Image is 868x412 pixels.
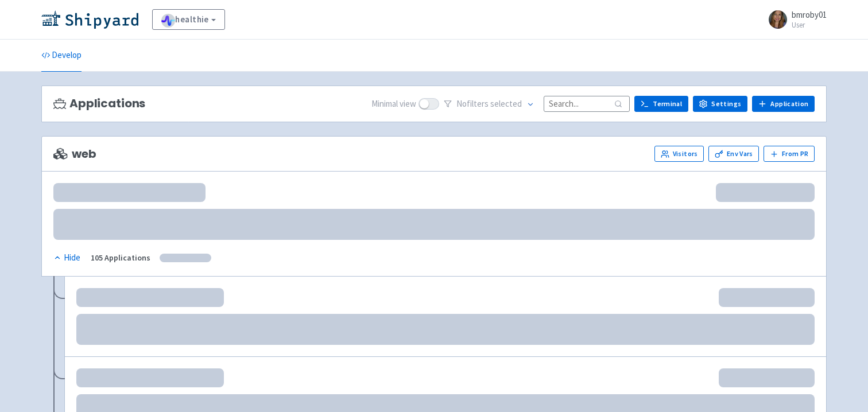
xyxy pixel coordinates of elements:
span: Minimal view [371,98,416,111]
span: No filter s [456,98,522,111]
span: bmroby01 [792,9,827,20]
button: Hide [53,251,82,265]
a: Terminal [634,96,688,112]
a: bmroby01 User [762,10,827,29]
a: healthie [152,9,225,30]
div: 105 Applications [91,251,150,265]
a: Env Vars [708,146,759,162]
a: Settings [693,96,747,112]
h3: Applications [53,97,145,110]
a: Develop [41,40,82,72]
span: selected [490,98,522,109]
input: Search... [544,96,630,111]
a: Visitors [654,146,704,162]
img: Shipyard logo [41,10,138,29]
a: Application [752,96,815,112]
button: From PR [764,146,815,162]
div: Hide [53,251,80,265]
small: User [792,21,827,29]
span: web [53,147,96,161]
